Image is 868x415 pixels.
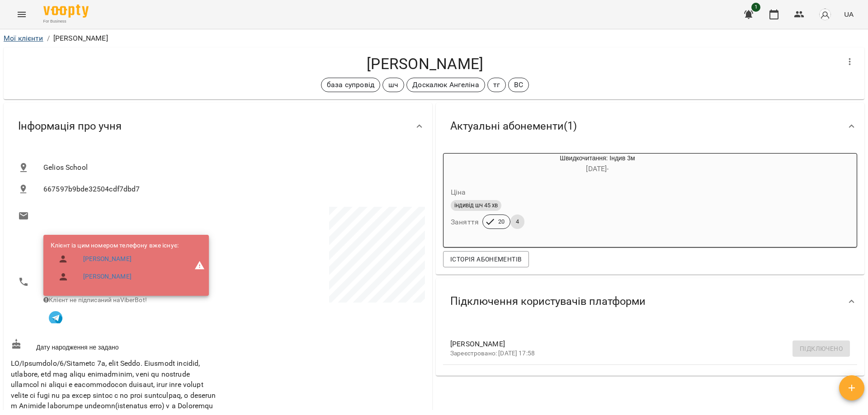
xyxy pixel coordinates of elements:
h6: Ціна [451,186,466,199]
div: Швидкочитання: Індив 3м [443,154,487,175]
span: Gelios School [43,162,418,173]
p: [PERSON_NAME] [53,33,108,44]
p: тг [493,79,500,90]
span: Історія абонементів [450,254,522,265]
div: база супровід [321,78,380,92]
a: Мої клієнти [4,34,43,42]
p: шч [388,79,398,90]
li: / [47,33,50,44]
div: Актуальні абонементи(1) [436,103,864,149]
h4: [PERSON_NAME] [11,55,839,73]
p: Зареєстровано: [DATE] 17:58 [450,349,835,358]
nav: breadcrumb [4,33,864,44]
span: [PERSON_NAME] [450,339,835,350]
button: Menu [11,4,33,25]
img: Telegram [49,311,62,325]
div: Інформація про учня [4,103,432,149]
div: Підключення користувачів платформи [436,278,864,325]
span: UA [844,9,854,19]
span: Актуальні абонементи ( 1 ) [450,119,577,133]
ul: Клієнт із цим номером телефону вже існує: [51,241,179,289]
button: Клієнт підписаний на VooptyBot [43,304,68,329]
a: [PERSON_NAME] [83,255,132,264]
div: Доскалюк Ангеліна [406,78,485,92]
img: Voopty Logo [43,5,89,18]
span: Підключення користувачів платформи [450,294,646,308]
span: Клієнт не підписаний на ViberBot! [43,296,147,303]
div: ВС [508,78,529,92]
p: база супровід [327,79,374,90]
p: Доскалюк Ангеліна [412,79,479,90]
div: шч [382,78,404,92]
div: Швидкочитання: Індив 3м [487,154,708,175]
span: For Business [43,19,89,24]
span: 4 [510,218,524,226]
span: 20 [493,218,510,226]
span: 667597b9bde32504cdf7dbd7 [43,184,418,195]
span: індивід шч 45 хв [451,201,501,210]
span: Інформація про учня [18,119,122,133]
button: Історія абонементів [443,251,529,267]
button: Швидкочитання: Індив 3м[DATE]- Цінаіндивід шч 45 хвЗаняття204 [443,154,708,240]
p: ВС [514,79,523,90]
span: 1 [751,3,760,12]
a: [PERSON_NAME] [83,272,132,281]
div: тг [487,78,506,92]
span: [DATE] - [586,164,609,173]
button: UA [840,6,857,23]
img: avatar_s.png [819,8,831,21]
h6: Заняття [451,216,479,228]
div: Дату народження не задано [9,337,218,354]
